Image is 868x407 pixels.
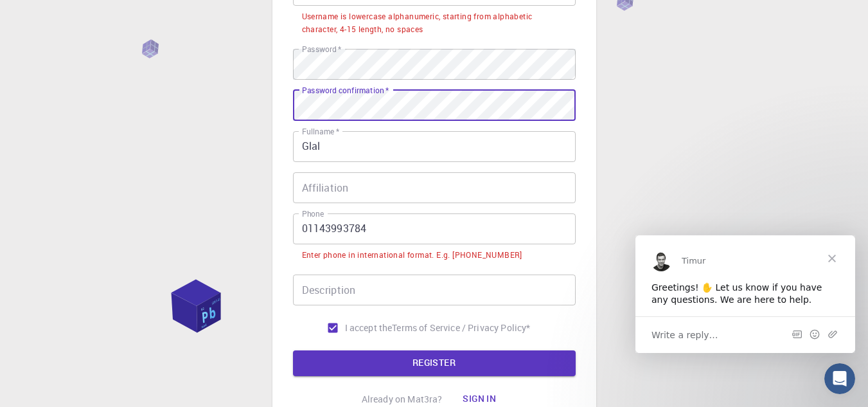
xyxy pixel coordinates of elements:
[362,393,443,406] p: Already on Mat3ra?
[302,249,522,262] div: Enter phone in international format. E.g. [PHONE_NUMBER]
[392,321,530,334] a: Terms of Service / Privacy Policy*
[302,44,341,55] label: Password
[392,321,530,334] p: Terms of Service / Privacy Policy *
[824,363,855,394] iframe: Intercom live chat
[345,321,393,334] span: I accept the
[635,235,855,353] iframe: Intercom live chat message
[302,10,567,36] div: Username is lowercase alphanumeric, starting from alphabetic character, 4-15 length, no spaces
[302,85,389,96] label: Password confirmation
[293,350,576,376] button: REGISTER
[302,126,339,137] label: Fullname
[302,208,324,219] label: Phone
